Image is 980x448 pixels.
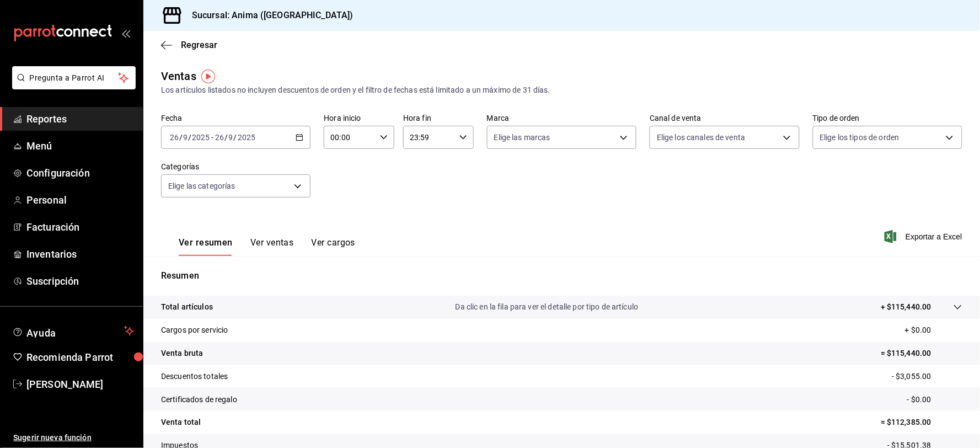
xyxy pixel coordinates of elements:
button: Regresar [161,40,217,50]
span: Regresar [181,40,217,50]
span: Menú [26,138,134,153]
span: Elige las marcas [494,132,550,143]
button: Pregunta a Parrot AI [12,66,136,89]
label: Canal de venta [650,115,799,122]
button: Ver resumen [179,237,233,256]
span: Ayuda [26,324,120,338]
span: Facturación [26,220,134,234]
p: = $112,385.00 [881,417,962,428]
p: Certificados de regalo [161,394,237,406]
label: Marca [487,115,636,122]
span: [PERSON_NAME] [26,377,134,392]
p: Descuentos totales [161,371,228,382]
h3: Sucursal: Anima ([GEOGRAPHIC_DATA]) [183,9,354,22]
span: Inventarios [26,247,134,262]
a: Pregunta a Parrot AI [8,80,136,92]
input: -- [215,133,224,142]
p: + $0.00 [905,324,962,336]
span: Elige las categorías [168,180,235,191]
span: / [224,133,228,142]
input: -- [183,133,188,142]
button: open_drawer_menu [121,29,130,38]
p: Total artículos [161,301,213,313]
button: Ver ventas [250,237,294,256]
p: Resumen [161,269,962,282]
span: Configuración [26,166,134,180]
label: Hora inicio [324,115,394,122]
span: Personal [26,193,134,207]
span: Elige los canales de venta [657,132,745,143]
img: Tooltip marker [201,70,215,83]
span: Recomienda Parrot [26,350,134,365]
span: Reportes [26,111,134,126]
div: Ventas [161,68,196,84]
p: Da clic en la fila para ver el detalle por tipo de artículo [456,301,639,313]
label: Categorías [161,163,310,171]
input: -- [228,133,234,142]
input: -- [169,133,179,142]
button: Exportar a Excel [887,230,962,243]
label: Tipo de orden [813,115,962,122]
p: = $115,440.00 [881,348,962,359]
span: - [211,133,213,142]
p: - $0.00 [907,394,962,406]
span: Pregunta a Parrot AI [30,72,119,84]
p: Venta total [161,417,201,428]
span: / [179,133,183,142]
span: Sugerir nueva función [13,432,134,444]
input: ---- [191,133,210,142]
p: Cargos por servicio [161,324,228,336]
p: Venta bruta [161,348,203,359]
p: - $3,055.00 [892,371,962,382]
span: Suscripción [26,274,134,289]
input: ---- [237,133,256,142]
div: Los artículos listados no incluyen descuentos de orden y el filtro de fechas está limitado a un m... [161,84,962,96]
span: / [188,133,191,142]
div: navigation tabs [179,237,355,256]
span: Elige los tipos de orden [820,132,899,143]
label: Hora fin [403,115,474,122]
span: / [234,133,237,142]
button: Ver cargos [312,237,356,256]
label: Fecha [161,115,310,122]
p: + $115,440.00 [881,301,931,313]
